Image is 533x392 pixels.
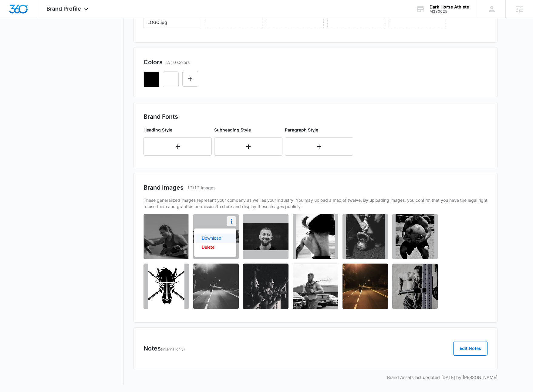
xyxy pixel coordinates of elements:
button: Edit Notes [453,341,487,356]
img: User uploaded image [148,264,184,309]
img: User uploaded image [296,214,335,259]
img: User uploaded image [193,230,239,243]
p: Brand Assets last updated [DATE] by [PERSON_NAME] [133,374,498,380]
button: Delete [194,243,236,252]
div: account name [430,5,469,9]
img: User uploaded image [293,264,338,309]
button: Edit Color [182,71,198,87]
p: 12/12 Images [187,184,215,191]
p: 2/10 Colors [166,59,190,65]
p: LOGO.jpg [147,19,197,25]
div: account id [430,9,469,14]
img: User uploaded image [346,214,385,259]
h2: Brand Fonts [143,112,487,121]
p: Paragraph Style [285,127,353,133]
p: These generalized images represent your company as well as your industry. You may upload a max of... [143,197,487,210]
h2: Colors [143,58,163,67]
img: User uploaded image [243,223,288,250]
button: Download [194,234,236,243]
button: More [227,216,236,226]
span: (internal only) [161,347,185,351]
p: Subheading Style [214,127,282,133]
div: Delete [202,245,221,249]
img: User uploaded image [193,264,239,309]
p: Heading Style [143,127,212,133]
h3: Notes [143,344,185,353]
span: Brand Profile [46,5,81,12]
div: Download [202,236,221,240]
img: User uploaded image [243,264,288,309]
img: User uploaded image [342,264,388,309]
img: User uploaded image [396,214,434,259]
a: Download [202,234,229,243]
h2: Brand Images [143,183,184,192]
img: User uploaded image [144,214,188,259]
img: User uploaded image [392,264,438,309]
